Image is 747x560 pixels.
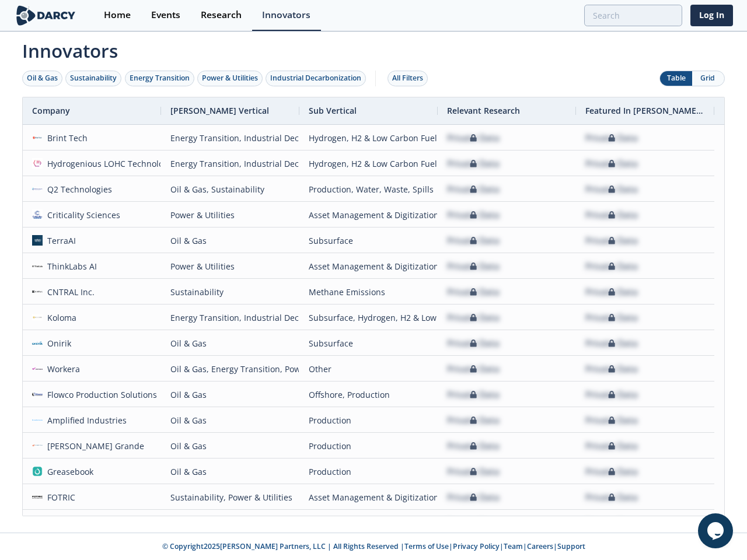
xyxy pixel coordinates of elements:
[309,356,428,381] div: Other
[32,235,43,246] img: a0df43f8-31b4-4ea9-a991-6b2b5c33d24c
[447,202,500,228] div: Private Data
[43,228,76,253] div: TerraAI
[170,105,269,116] span: [PERSON_NAME] Vertical
[447,279,500,304] div: Private Data
[170,331,290,356] div: Oil & Gas
[43,382,158,407] div: Flowco Production Solutions
[527,541,553,551] a: Careers
[32,261,43,271] img: cea6cb8d-c661-4e82-962b-34554ec2b6c9
[309,510,428,535] div: Asset Management & Digitization
[585,105,705,116] span: Featured In [PERSON_NAME] Live
[447,510,500,535] div: Private Data
[104,10,131,20] div: Home
[309,279,428,304] div: Methane Emissions
[698,513,735,548] iframe: chat widget
[447,331,500,356] div: Private Data
[309,125,428,150] div: Hydrogen, H2 & Low Carbon Fuels
[170,356,290,381] div: Oil & Gas, Energy Transition, Power & Utilities
[32,286,43,297] img: 8ac11fb0-5ce6-4062-9e23-88b7456ac0af
[32,312,43,323] img: 27540aad-f8b7-4d29-9f20-5d378d121d15
[504,541,523,551] a: Team
[65,71,121,86] button: Sustainability
[309,485,428,510] div: Asset Management & Digitization, Methane Emissions
[130,73,190,83] div: Energy Transition
[404,541,449,551] a: Terms of Use
[309,433,428,459] div: Production
[447,151,500,176] div: Private Data
[447,254,500,279] div: Private Data
[151,10,180,20] div: Events
[447,105,520,116] span: Relevant Research
[585,331,638,356] div: Private Data
[309,331,428,356] div: Subsurface
[309,202,428,228] div: Asset Management & Digitization
[14,33,733,64] span: Innovators
[309,228,428,253] div: Subsurface
[585,254,638,279] div: Private Data
[262,10,310,20] div: Innovators
[32,415,43,425] img: 975fd072-4f33-424c-bfc0-4ca45b1e322c
[32,440,43,451] img: 1673545069310-mg.jpg
[170,382,290,407] div: Oil & Gas
[43,151,180,176] div: Hydrogenious LOHC Technologies
[309,459,428,484] div: Production
[43,331,72,356] div: Onirik
[32,466,43,477] img: greasebook.com.png
[197,71,263,86] button: Power & Utilities
[585,459,638,484] div: Private Data
[201,10,242,20] div: Research
[309,408,428,433] div: Production
[585,228,638,253] div: Private Data
[170,254,290,279] div: Power & Utilities
[43,202,121,228] div: Criticality Sciences
[43,254,97,279] div: ThinkLabs AI
[690,5,733,26] a: Log In
[585,408,638,433] div: Private Data
[447,177,500,202] div: Private Data
[170,510,290,535] div: Power & Utilities
[32,158,43,169] img: 637fdeb2-050e-438a-a1bd-d39c97baa253
[32,184,43,194] img: 103d4dfa-2e10-4df7-9c1d-60a09b3f591e
[585,125,638,150] div: Private Data
[585,202,638,228] div: Private Data
[170,279,290,304] div: Sustainability
[32,492,43,502] img: e41a9aca-1af1-479c-9b99-414026293702
[447,485,500,510] div: Private Data
[309,177,428,202] div: Production, Water, Waste, Spills
[388,71,428,86] button: All Filters
[43,433,145,459] div: [PERSON_NAME] Grande
[170,177,290,202] div: Oil & Gas, Sustainability
[43,125,88,150] div: Brint Tech
[447,356,500,381] div: Private Data
[453,541,500,551] a: Privacy Policy
[32,338,43,348] img: 59af668a-fbed-4df3-97e9-ea1e956a6472
[170,305,290,330] div: Energy Transition, Industrial Decarbonization, Oil & Gas
[43,279,95,304] div: CNTRAL Inc.
[447,382,500,407] div: Private Data
[309,151,428,176] div: Hydrogen, H2 & Low Carbon Fuels
[585,485,638,510] div: Private Data
[660,71,692,86] button: Table
[32,209,43,220] img: f59c13b7-8146-4c0f-b540-69d0cf6e4c34
[447,459,500,484] div: Private Data
[14,5,78,26] img: logo-wide.svg
[170,228,290,253] div: Oil & Gas
[43,408,127,433] div: Amplified Industries
[270,73,361,83] div: Industrial Decarbonization
[392,73,423,83] div: All Filters
[43,356,81,381] div: Workera
[447,305,500,330] div: Private Data
[16,541,731,552] p: © Copyright 2025 [PERSON_NAME] Partners, LLC | All Rights Reserved | | | | |
[32,105,70,116] span: Company
[557,541,585,551] a: Support
[585,356,638,381] div: Private Data
[447,433,500,459] div: Private Data
[70,73,117,83] div: Sustainability
[266,71,366,86] button: Industrial Decarbonization
[170,433,290,459] div: Oil & Gas
[585,177,638,202] div: Private Data
[43,305,77,330] div: Koloma
[309,382,428,407] div: Offshore, Production
[170,125,290,150] div: Energy Transition, Industrial Decarbonization
[585,510,638,535] div: Private Data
